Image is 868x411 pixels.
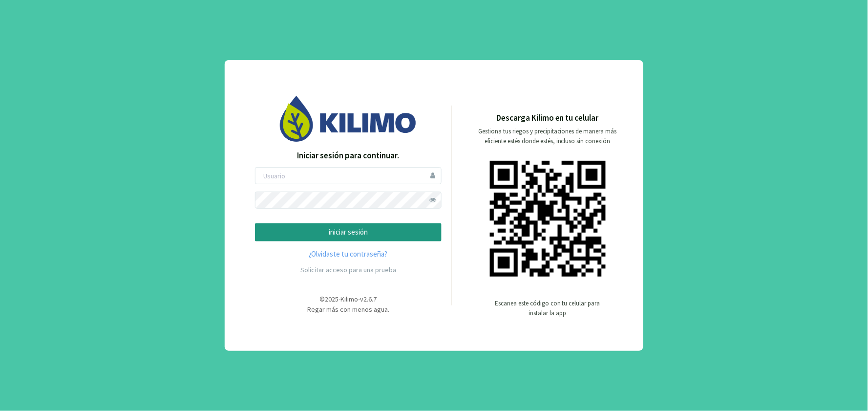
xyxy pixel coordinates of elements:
[341,295,359,303] span: Kilimo
[300,265,396,274] a: Solicitar acceso para una prueba
[320,295,325,303] span: ©
[360,295,377,303] span: v2.6.7
[339,295,341,303] span: -
[325,295,339,303] span: 2025
[255,249,442,260] a: ¿Olvidaste tu contraseña?
[307,305,389,314] span: Regar más con menos agua.
[359,295,360,303] span: -
[255,223,442,241] button: iniciar sesión
[496,112,599,125] p: Descarga Kilimo en tu celular
[494,299,601,318] p: Escanea este código con tu celular para instalar la app
[255,167,442,184] input: Usuario
[490,161,606,277] img: qr code
[263,227,433,238] p: iniciar sesión
[255,150,442,162] p: Iniciar sesión para continuar.
[472,127,623,146] p: Gestiona tus riegos y precipitaciones de manera más eficiente estés donde estés, incluso sin cone...
[280,96,417,141] img: Image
